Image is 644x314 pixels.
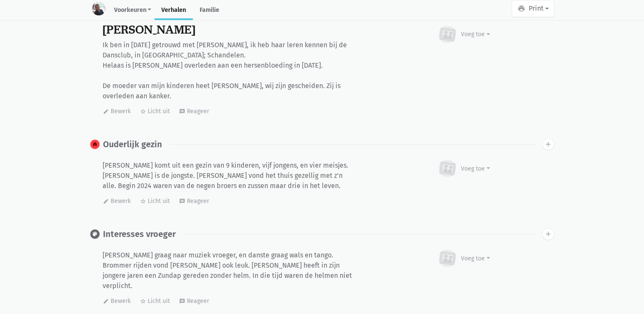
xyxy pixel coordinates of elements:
div: Ouderlijk gezin [103,140,162,149]
button: Bewerk [103,105,131,118]
a: Voorkeuren [107,2,155,20]
i: edit [103,198,109,204]
button: Reageer [179,194,209,208]
a: Verhalen [155,2,193,20]
button: Licht uit [140,294,170,308]
i: star_border [140,298,146,304]
i: edit [103,298,109,304]
button: Voeg toe [437,157,490,180]
button: Licht uit [140,194,170,208]
img: resident-image [92,2,106,15]
div: Voeg toe [461,30,490,39]
div: [PERSON_NAME] graag naar muziek vroeger, en danste graag wals en tango. Brommer rijden vond [PERS... [103,250,355,291]
button: Reageer [179,105,209,118]
div: Ik ben in [DATE] getrouwd met [PERSON_NAME], ik heb haar leren kennen bij de Dansclub, in [GEOGRA... [103,40,355,101]
i: message [179,298,185,304]
button: Reageer [179,294,209,308]
i: message [179,198,185,204]
i: add [544,230,552,238]
i: home [92,141,98,147]
i: color_lens [92,231,98,237]
button: Licht uit [140,105,170,118]
a: Familie [193,2,226,20]
i: star_border [140,198,146,204]
i: print [517,5,525,12]
div: Voeg toe [461,254,490,263]
button: Bewerk [103,294,131,308]
div: Interesses vroeger [103,229,176,239]
button: Voeg toe [437,23,490,46]
div: Voeg toe [461,164,490,173]
button: Voeg toe [437,247,490,270]
div: [PERSON_NAME] komt uit een gezin van 9 kinderen, vijf jongens, en vier meisjes. [PERSON_NAME] is ... [103,160,355,191]
button: Bewerk [103,194,131,208]
i: edit [103,108,109,114]
div: [PERSON_NAME] [103,23,355,37]
i: star_border [140,108,146,114]
i: add [544,140,552,148]
i: message [179,108,185,114]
